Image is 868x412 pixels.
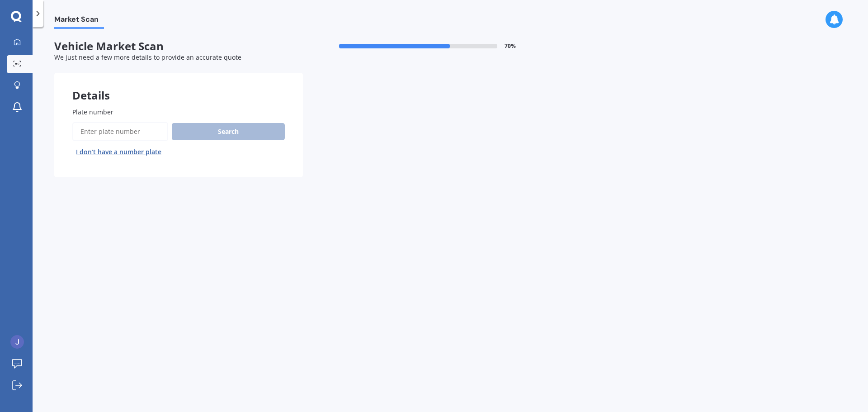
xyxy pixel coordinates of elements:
[72,122,168,141] input: Enter plate number
[10,335,24,349] img: ACg8ocKw4P5HvMCzcJRr1ts6S77yYQxGzcnYGY4LUjwRM9KFdi45oQ=s96-c
[54,40,303,53] span: Vehicle Market Scan
[72,145,165,159] button: I don’t have a number plate
[54,53,241,62] span: We just need a few more details to provide an accurate quote
[505,43,516,49] span: 70 %
[54,73,303,100] div: Details
[54,15,104,27] span: Market Scan
[72,108,113,116] span: Plate number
